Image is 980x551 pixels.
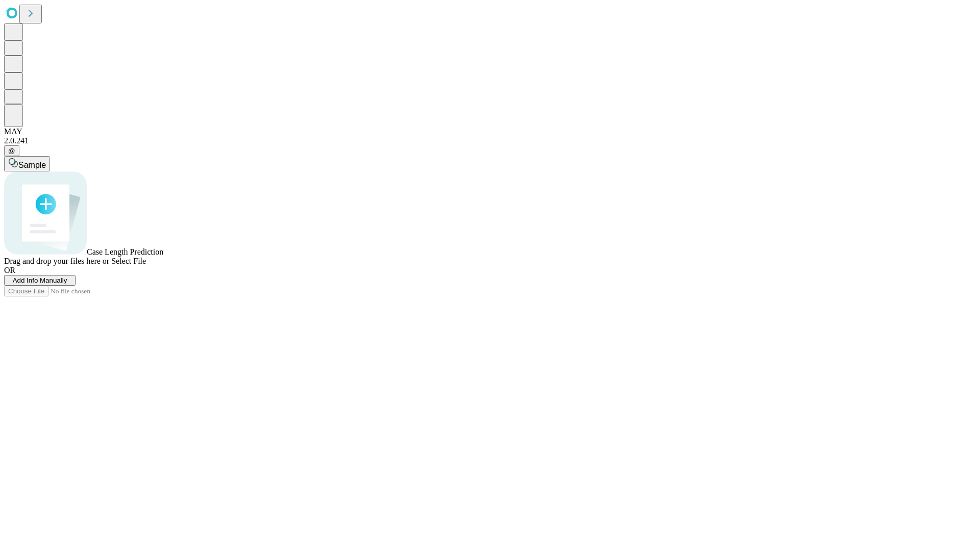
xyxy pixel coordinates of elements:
div: MAY [4,127,976,136]
button: Add Info Manually [4,275,76,286]
span: @ [8,147,15,155]
span: Case Length Prediction [87,247,163,256]
button: @ [4,145,19,156]
span: Sample [18,161,46,169]
span: Add Info Manually [13,277,67,284]
div: 2.0.241 [4,136,976,145]
span: OR [4,266,15,274]
span: Drag and drop your files here or [4,257,109,265]
span: Select File [111,257,146,265]
button: Sample [4,156,50,171]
